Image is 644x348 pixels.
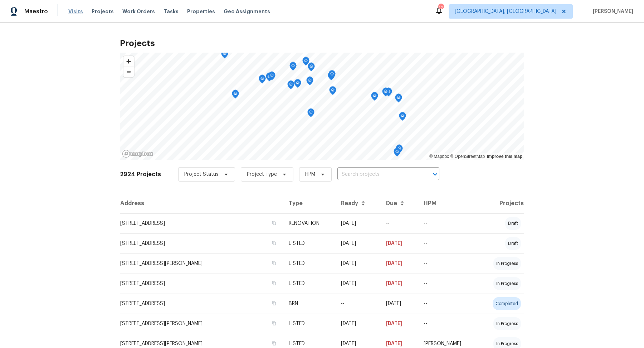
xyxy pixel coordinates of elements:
[335,233,380,253] td: [DATE]
[123,67,134,77] span: Zoom out
[187,8,215,15] span: Properties
[418,314,478,334] td: --
[224,8,270,15] span: Geo Assignments
[380,274,418,294] td: [DATE]
[430,169,440,179] button: Open
[289,62,297,73] div: Map marker
[493,277,521,290] div: in progress
[221,50,228,61] div: Map marker
[305,171,315,178] span: HPM
[120,314,283,334] td: [STREET_ADDRESS][PERSON_NAME]
[68,8,83,15] span: Visits
[123,56,134,67] button: Zoom in
[92,8,114,15] span: Projects
[335,193,380,213] th: Ready
[307,108,314,120] div: Map marker
[283,253,335,274] td: LISTED
[120,233,283,253] td: [STREET_ADDRESS]
[399,112,406,123] div: Map marker
[184,171,219,178] span: Project Status
[306,77,313,88] div: Map marker
[302,57,309,68] div: Map marker
[120,40,524,47] h2: Projects
[590,8,633,15] span: [PERSON_NAME]
[283,314,335,334] td: LISTED
[450,154,485,159] a: OpenStreetMap
[283,193,335,213] th: Type
[429,154,449,159] a: Mapbox
[371,92,378,103] div: Map marker
[271,240,277,246] button: Copy Address
[395,94,402,105] div: Map marker
[294,79,301,90] div: Map marker
[418,193,478,213] th: HPM
[380,294,418,314] td: [DATE]
[335,294,380,314] td: --
[271,280,277,286] button: Copy Address
[493,297,521,310] div: completed
[418,233,478,253] td: --
[394,148,401,159] div: Map marker
[120,294,283,314] td: [STREET_ADDRESS]
[120,253,283,274] td: [STREET_ADDRESS][PERSON_NAME]
[478,193,524,213] th: Projects
[418,274,478,294] td: --
[266,73,273,84] div: Map marker
[328,72,335,83] div: Map marker
[268,72,275,83] div: Map marker
[328,70,336,81] div: Map marker
[438,4,443,11] div: 12
[120,193,283,213] th: Address
[380,253,418,274] td: [DATE]
[505,237,521,250] div: draft
[493,317,521,330] div: in progress
[380,193,418,213] th: Due
[396,145,403,156] div: Map marker
[271,220,277,226] button: Copy Address
[259,75,266,86] div: Map marker
[120,213,283,233] td: [STREET_ADDRESS]
[24,8,48,15] span: Maestro
[418,253,478,274] td: --
[283,233,335,253] td: LISTED
[335,274,380,294] td: [DATE]
[122,8,155,15] span: Work Orders
[287,81,294,92] div: Map marker
[271,340,277,347] button: Copy Address
[271,300,277,306] button: Copy Address
[493,257,521,270] div: in progress
[164,9,179,14] span: Tasks
[283,213,335,233] td: RENOVATION
[271,260,277,266] button: Copy Address
[120,274,283,294] td: [STREET_ADDRESS]
[283,294,335,314] td: BRN
[335,213,380,233] td: [DATE]
[418,294,478,314] td: --
[308,63,315,74] div: Map marker
[505,217,521,230] div: draft
[382,88,389,99] div: Map marker
[487,154,522,159] a: Improve this map
[232,90,239,101] div: Map marker
[247,171,277,178] span: Project Type
[380,233,418,253] td: [DATE]
[329,86,336,97] div: Map marker
[120,53,524,160] canvas: Map
[337,169,419,180] input: Search projects
[335,314,380,334] td: [DATE]
[123,67,134,77] button: Zoom out
[455,8,556,15] span: [GEOGRAPHIC_DATA], [GEOGRAPHIC_DATA]
[283,274,335,294] td: LISTED
[335,253,380,274] td: [DATE]
[380,213,418,233] td: --
[380,314,418,334] td: [DATE]
[271,320,277,327] button: Copy Address
[122,150,153,158] a: Mapbox homepage
[120,171,161,178] h2: 2924 Projects
[418,213,478,233] td: --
